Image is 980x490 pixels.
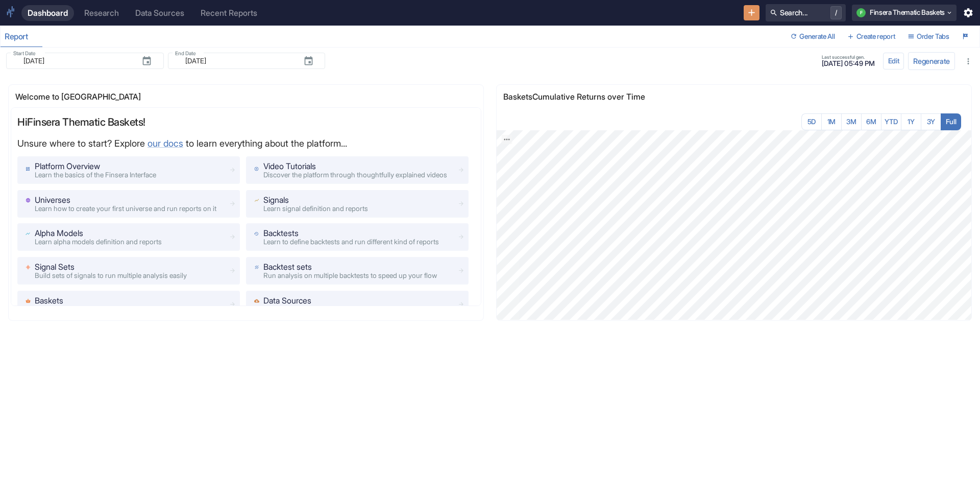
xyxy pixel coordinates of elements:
button: Regenerate [908,52,955,70]
button: New Resource [744,5,759,21]
label: Start Date [13,50,36,57]
p: Alpha Models [35,227,162,240]
button: 3M [841,113,862,131]
span: Learn to define backtests and run different kind of reports [263,238,439,246]
p: Hi Finsera Thematic Baskets ! [17,116,475,128]
p: Universes [35,194,216,206]
input: yyyy-mm-dd [17,55,133,67]
div: Dashboard [28,8,68,18]
p: Signal Sets [35,261,187,273]
a: Recent Reports [194,5,263,21]
a: Data SourcesImport or use our existing data sources for your reports [246,291,469,318]
a: BasketsCombine your investment portfolio in a Basket [17,291,240,318]
button: 1Y [901,113,921,131]
button: 1M [821,113,842,131]
p: Backtests [263,227,439,240]
a: Alpha ModelsLearn alpha models definition and reports [17,223,240,251]
span: Learn signal definition and reports [263,204,368,213]
span: Build sets of signals to run multiple analysis easily [35,271,187,279]
button: Generate All [787,29,839,45]
button: 5D [801,113,822,131]
p: Unsure where to start? Explore to learn everything about the platform... [17,136,475,150]
button: 3Y [921,113,941,131]
span: Learn the basics of the Finsera Interface [35,171,156,179]
span: Discover the platform through thoughtfully explained videos [263,171,447,179]
p: Video Tutorials [263,160,447,173]
div: Research [84,8,119,18]
a: Research [78,5,125,21]
p: Baskets Cumulative Returns over Time [503,91,661,103]
p: Baskets [35,295,176,307]
span: Learn how to create your first universe and run reports on it [35,204,216,213]
a: our docs [148,138,183,149]
span: [DATE] 05:49 PM [822,60,875,67]
button: FFinsera Thematic Baskets [852,5,957,21]
div: F [856,8,866,17]
p: Signals [263,194,368,206]
span: Run analysis on multiple backtests to speed up your flow [263,271,437,279]
a: BacktestsLearn to define backtests and run different kind of reports [246,223,469,251]
a: Platform OverviewLearn the basics of the Finsera Interface [17,156,240,184]
a: Data Sources [129,5,190,21]
span: Learn alpha models definition and reports [35,238,162,246]
input: yyyy-mm-dd [179,55,295,67]
p: Data Sources [263,295,433,307]
span: Import or use our existing data sources for your reports [263,305,433,313]
button: YTD [881,113,901,131]
button: Full [941,113,961,131]
div: Data Sources [135,8,184,18]
span: Combine your investment portfolio in a Basket [35,305,176,313]
button: Create report [843,29,899,45]
a: Dashboard [21,5,74,21]
span: Last successful gen. [822,55,875,59]
button: config [883,53,904,70]
a: Signal SetsBuild sets of signals to run multiple analysis easily [17,257,240,285]
div: Recent Reports [201,8,257,18]
a: Backtest setsRun analysis on multiple backtests to speed up your flow [246,257,469,285]
a: SignalsLearn signal definition and reports [246,190,469,218]
div: dashboard tabs [1,26,787,47]
a: Export; Press ENTER to open [502,135,512,144]
p: Welcome to [GEOGRAPHIC_DATA] [15,91,157,103]
a: Video TutorialsDiscover the platform through thoughtfully explained videos [246,156,469,184]
label: End Date [175,50,196,57]
p: Platform Overview [35,160,156,173]
div: Report [5,32,37,42]
button: Order Tabs [904,29,954,45]
button: Search.../ [766,4,846,21]
p: Backtest sets [263,261,437,273]
button: 6M [861,113,881,131]
button: Launch Tour [958,29,973,45]
a: UniversesLearn how to create your first universe and run reports on it [17,190,240,218]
